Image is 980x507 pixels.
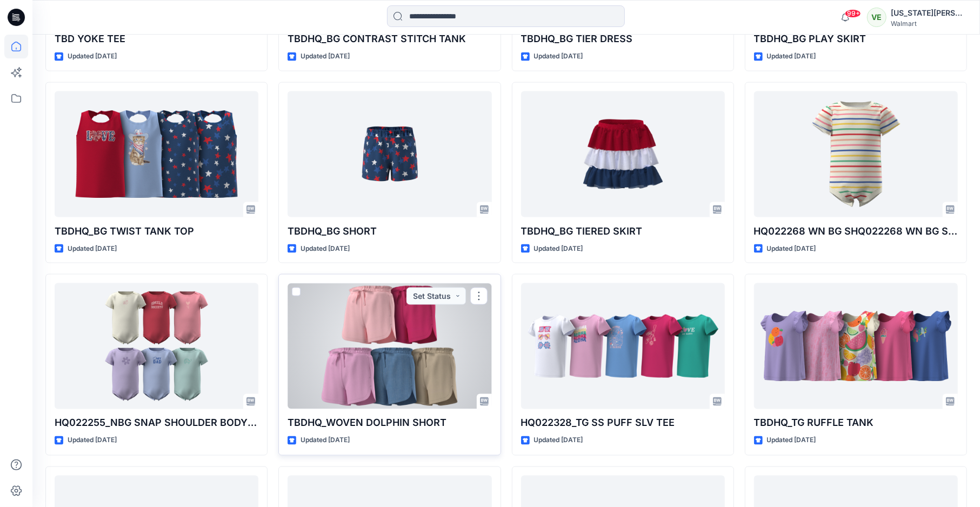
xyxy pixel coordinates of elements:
[534,435,583,446] p: Updated [DATE]
[55,224,258,239] p: TBDHQ_BG TWIST TANK TOP
[754,91,958,217] a: HQ022268 WN BG SHQ022268 WN BG SS PUFF SLEEVE BODYSUITS PUFF SLEEVE BODYSUIT
[767,51,816,62] p: Updated [DATE]
[68,435,117,446] p: Updated [DATE]
[867,8,886,27] div: VE
[754,31,958,46] p: TBDHQ_BG PLAY SKIRT
[55,91,258,217] a: TBDHQ_BG TWIST TANK TOP
[68,51,117,62] p: Updated [DATE]
[521,31,725,46] p: TBDHQ_BG TIER DRESS
[55,283,258,409] a: HQ022255_NBG SNAP SHOULDER BODYSUIT
[754,224,958,239] p: HQ022268 WN BG SHQ022268 WN BG SS PUFF SLEEVE BODYSUITS PUFF SLEEVE BODYSUIT
[301,243,350,255] p: Updated [DATE]
[521,283,725,409] a: HQ022328_TG SS PUFF SLV TEE
[891,19,966,28] div: Walmart
[288,416,491,431] p: TBDHQ_WOVEN DOLPHIN SHORT
[521,416,725,431] p: HQ022328_TG SS PUFF SLV TEE
[288,91,491,217] a: TBDHQ_BG SHORT
[767,435,816,446] p: Updated [DATE]
[301,51,350,62] p: Updated [DATE]
[534,51,583,62] p: Updated [DATE]
[845,9,861,18] span: 99+
[754,416,958,431] p: TBDHQ_TG RUFFLE TANK
[68,243,117,255] p: Updated [DATE]
[288,224,491,239] p: TBDHQ_BG SHORT
[288,31,491,46] p: TBDHQ_BG CONTRAST STITCH TANK
[754,283,958,409] a: TBDHQ_TG RUFFLE TANK
[521,91,725,217] a: TBDHQ_BG TIERED SKIRT
[55,31,258,46] p: TBD YOKE TEE
[767,243,816,255] p: Updated [DATE]
[288,283,491,409] a: TBDHQ_WOVEN DOLPHIN SHORT
[534,243,583,255] p: Updated [DATE]
[521,224,725,239] p: TBDHQ_BG TIERED SKIRT
[891,6,966,19] div: [US_STATE][PERSON_NAME]
[301,435,350,446] p: Updated [DATE]
[55,416,258,431] p: HQ022255_NBG SNAP SHOULDER BODYSUIT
